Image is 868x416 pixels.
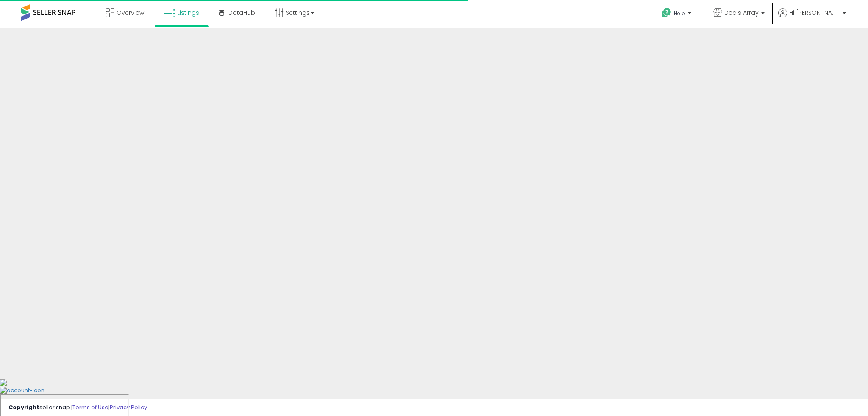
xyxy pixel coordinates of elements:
[655,1,700,28] a: Help
[117,8,144,17] span: Overview
[724,8,759,17] span: Deals Array
[661,8,672,18] i: Get Help
[778,8,846,28] a: Hi [PERSON_NAME]
[789,8,840,17] span: Hi [PERSON_NAME]
[228,8,255,17] span: DataHub
[177,8,199,17] span: Listings
[674,10,685,17] span: Help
